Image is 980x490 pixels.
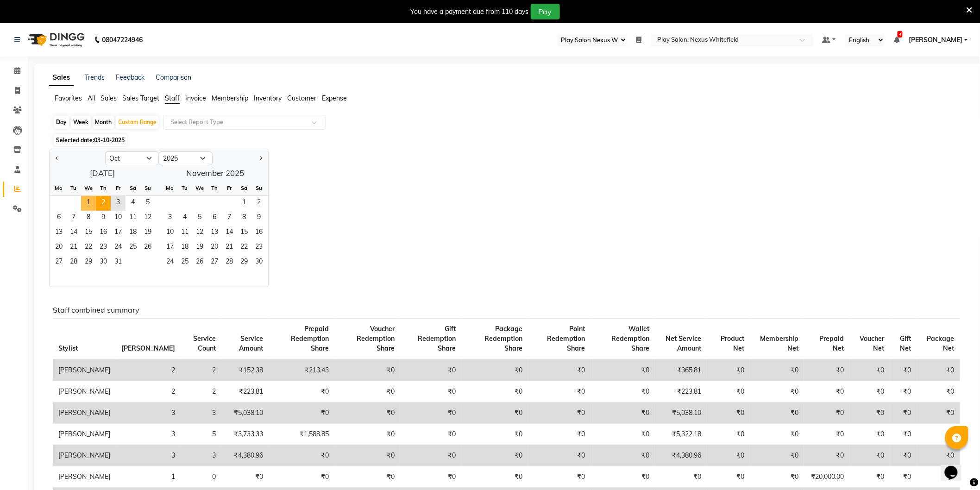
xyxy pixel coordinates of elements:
[222,226,237,240] span: 14
[269,466,335,488] td: ₹0
[251,255,266,270] span: 30
[207,255,222,270] div: Thursday, November 27, 2025
[111,226,126,240] span: 17
[528,445,591,466] td: ₹0
[251,226,266,240] div: Sunday, November 16, 2025
[251,181,266,195] div: Su
[400,445,461,466] td: ₹0
[890,359,917,381] td: ₹0
[96,196,111,211] div: Thursday, October 2, 2025
[111,255,126,270] span: 31
[49,69,74,86] a: Sales
[917,424,960,445] td: ₹0
[750,445,804,466] td: ₹0
[591,359,655,381] td: ₹0
[81,196,96,211] span: 1
[666,334,701,352] span: Net Service Amount
[181,402,221,424] td: 3
[66,211,81,226] span: 7
[96,255,111,270] span: 30
[528,424,591,445] td: ₹0
[177,226,192,240] div: Tuesday, November 11, 2025
[177,240,192,255] div: Tuesday, November 18, 2025
[181,424,221,445] td: 5
[111,211,126,226] div: Friday, October 10, 2025
[750,466,804,488] td: ₹0
[655,359,707,381] td: ₹365.81
[126,240,140,255] div: Saturday, October 25, 2025
[140,196,155,211] span: 5
[334,402,400,424] td: ₹0
[750,381,804,402] td: ₹0
[96,255,111,270] div: Thursday, October 30, 2025
[222,240,237,255] div: Friday, November 21, 2025
[655,381,707,402] td: ₹223.81
[111,255,126,270] div: Friday, October 31, 2025
[750,424,804,445] td: ₹0
[111,226,126,240] div: Friday, October 17, 2025
[192,181,207,195] div: We
[192,240,207,255] div: Wednesday, November 19, 2025
[207,226,222,240] div: Thursday, November 13, 2025
[193,334,216,352] span: Service Count
[53,359,116,381] td: [PERSON_NAME]
[721,334,744,352] span: Product Net
[121,344,175,352] span: [PERSON_NAME]
[126,181,140,195] div: Sa
[105,151,159,165] select: Select month
[850,359,890,381] td: ₹0
[528,466,591,488] td: ₹0
[917,445,960,466] td: ₹0
[51,226,66,240] span: 13
[85,73,105,82] a: Trends
[207,255,222,270] span: 27
[116,116,159,129] div: Custom Range
[163,240,177,255] div: Monday, November 17, 2025
[222,255,237,270] div: Friday, November 28, 2025
[400,402,461,424] td: ₹0
[192,240,207,255] span: 19
[58,344,78,352] span: Stylist
[53,306,960,314] h6: Staff combined summary
[54,116,69,129] div: Day
[655,402,707,424] td: ₹5,038.10
[334,424,400,445] td: ₹0
[51,255,66,270] span: 27
[222,181,237,195] div: Fr
[140,211,155,226] span: 12
[101,94,117,102] span: Sales
[102,27,143,53] b: 08047224946
[81,211,96,226] div: Wednesday, October 8, 2025
[890,445,917,466] td: ₹0
[237,255,251,270] div: Saturday, November 29, 2025
[126,196,140,211] span: 4
[66,240,81,255] div: Tuesday, October 21, 2025
[94,137,125,144] span: 03-10-2025
[269,381,335,402] td: ₹0
[591,402,655,424] td: ₹0
[66,240,81,255] span: 21
[917,359,960,381] td: ₹0
[51,240,66,255] div: Monday, October 20, 2025
[111,240,126,255] div: Friday, October 24, 2025
[51,240,66,255] span: 20
[163,226,177,240] span: 10
[322,94,347,102] span: Expense
[165,94,180,102] span: Staff
[850,381,890,402] td: ₹0
[917,381,960,402] td: ₹0
[547,325,585,352] span: Point Redemption Share
[418,325,456,352] span: Gift Redemption Share
[237,196,251,211] span: 1
[334,445,400,466] td: ₹0
[591,381,655,402] td: ₹0
[163,255,177,270] div: Monday, November 24, 2025
[156,73,191,82] a: Comparison
[111,240,126,255] span: 24
[126,211,140,226] span: 11
[207,211,222,226] div: Thursday, November 6, 2025
[163,226,177,240] div: Monday, November 10, 2025
[804,381,850,402] td: ₹0
[81,255,96,270] div: Wednesday, October 29, 2025
[222,211,237,226] div: Friday, November 7, 2025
